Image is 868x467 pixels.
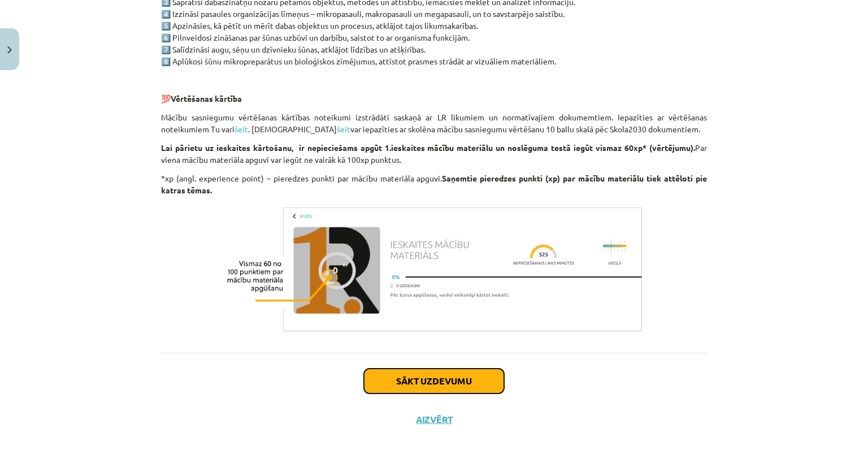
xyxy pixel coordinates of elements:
button: Sākt uzdevumu [364,369,504,394]
a: šeit [235,124,248,134]
strong: Lai pārietu uz ieskaites kārtošanu, ir nepieciešams apgūt 1.ieskaites mācību materiālu un noslēgu... [161,142,695,153]
strong: Vērtēšanas kārtība [171,93,242,103]
p: Mācību sasniegumu vērtēšanas kārtības noteikumi izstrādāti saskaņā ar LR likumiem un normatīvajie... [161,111,707,135]
p: Par viena mācību materiāla apguvi var iegūt ne vairāk kā 100xp punktus. [161,142,707,166]
img: icon-close-lesson-0947bae3869378f0d4975bcd49f059093ad1ed9edebbc8119c70593378902aed.svg [7,46,12,54]
p: 💯 [161,93,707,105]
button: Aizvērt [413,414,455,425]
a: šeit [337,124,350,134]
p: *xp (angl. experience point) – pieredzes punkti par mācību materiāla apguvi. [161,172,707,196]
